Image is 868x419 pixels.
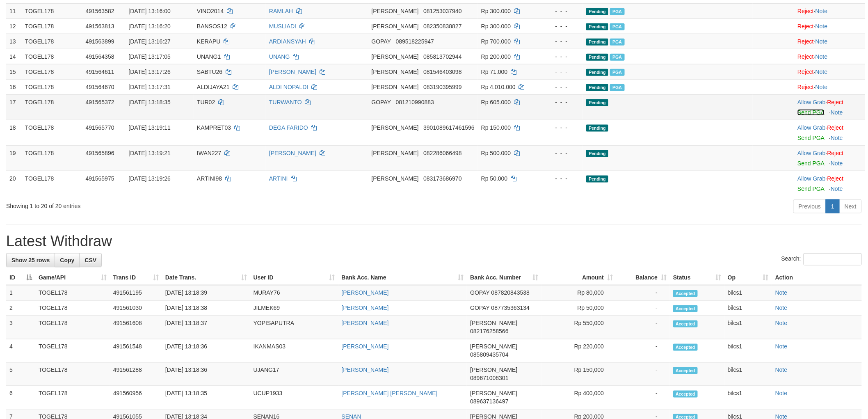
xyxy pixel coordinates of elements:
span: Pending [586,99,608,106]
td: 491560956 [110,386,162,410]
a: Note [775,305,788,311]
span: [PERSON_NAME] [372,150,419,156]
span: 491565770 [85,124,114,131]
a: [PERSON_NAME] [269,69,316,75]
a: Reject [827,124,844,131]
span: Copy 082286066498 to clipboard [423,150,461,156]
td: · [794,3,865,18]
span: 491563582 [85,8,114,14]
span: Copy 3901089617461596 to clipboard [423,124,475,131]
a: Reject [797,8,814,14]
span: Pending [586,176,608,183]
td: TOGEL178 [35,386,110,410]
a: Note [815,8,828,14]
td: TOGEL178 [22,145,82,171]
td: - [616,316,670,339]
a: Send PGA [797,160,824,167]
span: Marked by bilcs1 [610,23,624,30]
a: 1 [826,199,840,213]
span: Copy 083190395999 to clipboard [423,84,461,90]
td: · [794,49,865,64]
span: UNANG1 [197,53,221,60]
a: Note [831,185,843,192]
span: [DATE] 13:17:31 [128,84,170,90]
span: [PERSON_NAME] [372,53,419,60]
td: 14 [6,49,22,64]
th: Bank Acc. Number: activate to sort column ascending [467,270,541,285]
span: KERAPU [197,38,221,45]
span: Marked by bilcs1 [610,8,624,15]
span: [PERSON_NAME] [372,69,419,75]
td: TOGEL178 [35,301,110,316]
td: 13 [6,34,22,49]
a: Note [815,53,828,60]
span: 491564358 [85,53,114,60]
td: bilcs1 [724,316,772,339]
td: 491561548 [110,339,162,363]
span: GOPAY [372,99,391,105]
a: Note [775,320,788,327]
div: - - - [541,68,580,76]
a: Reject [797,53,814,60]
td: [DATE] 13:18:36 [162,363,250,386]
span: · [797,150,827,156]
a: ARTINI [269,175,288,182]
div: - - - [541,124,580,132]
span: Copy 085813702944 to clipboard [423,53,461,60]
td: TOGEL178 [35,363,110,386]
a: Reject [797,38,814,45]
span: Copy 087735363134 to clipboard [491,305,530,311]
span: [DATE] 13:17:26 [128,69,170,75]
td: 491561195 [110,285,162,301]
th: Game/API: activate to sort column ascending [35,270,110,285]
span: Pending [586,84,608,91]
td: TOGEL178 [22,171,82,196]
th: Date Trans.: activate to sort column ascending [162,270,250,285]
div: - - - [541,37,580,46]
td: bilcs1 [724,386,772,410]
td: 15 [6,64,22,79]
td: · [794,145,865,171]
span: Copy 082176258566 to clipboard [470,328,508,335]
span: Marked by bilcs1 [610,54,624,61]
span: 491565975 [85,175,114,182]
span: Rp 605.000 [481,99,511,105]
h1: Latest Withdraw [6,233,862,250]
th: Action [772,270,862,285]
a: ARDIANSYAH [269,38,306,45]
a: Show 25 rows [6,253,55,267]
td: 5 [6,363,35,386]
span: VINO2014 [197,8,224,14]
input: Search: [804,253,862,266]
td: UJANG17 [250,363,338,386]
div: - - - [541,83,580,91]
td: 1 [6,285,35,301]
td: 12 [6,18,22,34]
td: 2 [6,301,35,316]
a: ALDI NOPALDI [269,84,308,90]
a: Send PGA [797,135,824,141]
span: Copy 081210990883 to clipboard [396,99,434,105]
td: Rp 400,000 [541,386,616,410]
span: Marked by bilcs1 [610,69,624,76]
a: Reject [797,84,814,90]
td: Rp 150,000 [541,363,616,386]
span: [PERSON_NAME] [372,84,419,90]
a: Allow Grab [797,99,825,105]
td: [DATE] 13:18:35 [162,386,250,410]
span: Pending [586,39,608,46]
a: Note [815,69,828,75]
a: Reject [827,150,844,156]
span: [DATE] 13:19:26 [128,175,170,182]
td: TOGEL178 [22,120,82,145]
td: - [616,363,670,386]
td: TOGEL178 [22,34,82,49]
span: Rp 500.000 [481,150,511,156]
span: · [797,99,827,105]
span: Copy [60,257,74,263]
a: [PERSON_NAME] [269,150,316,156]
td: 20 [6,171,22,196]
span: [PERSON_NAME] [372,175,419,182]
td: TOGEL178 [22,94,82,120]
a: Note [815,38,828,45]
